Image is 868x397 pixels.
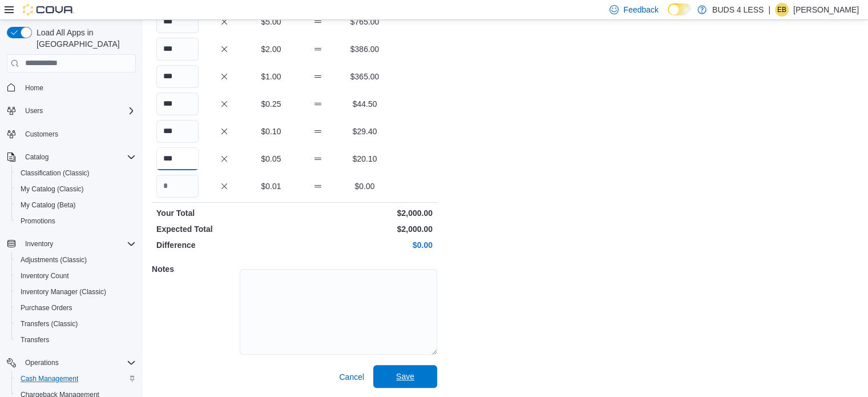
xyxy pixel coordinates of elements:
[11,165,140,181] button: Classification (Classic)
[156,223,292,235] p: Expected Total
[339,371,364,383] span: Cancel
[21,374,78,383] span: Cash Management
[21,104,47,118] button: Users
[11,197,140,213] button: My Catalog (Beta)
[21,200,76,210] span: My Catalog (Beta)
[396,371,414,382] span: Save
[21,319,78,328] span: Transfers (Classic)
[11,284,140,300] button: Inventory Manager (Classic)
[156,38,199,61] input: Quantity
[11,371,140,387] button: Cash Management
[25,106,43,115] span: Users
[16,214,136,228] span: Promotions
[250,43,292,55] p: $2.00
[16,166,136,180] span: Classification (Classic)
[16,301,77,315] a: Purchase Orders
[156,239,292,251] p: Difference
[16,317,136,331] span: Transfers (Classic)
[373,365,437,388] button: Save
[297,239,433,251] p: $0.00
[16,333,54,347] a: Transfers
[16,285,111,299] a: Inventory Manager (Classic)
[21,150,136,164] span: Catalog
[21,237,58,251] button: Inventory
[2,103,140,119] button: Users
[156,207,292,219] p: Your Total
[16,166,94,180] a: Classification (Classic)
[21,216,55,226] span: Promotions
[11,252,140,268] button: Adjustments (Classic)
[21,185,84,194] span: My Catalog (Classic)
[344,153,386,165] p: $20.10
[25,358,59,367] span: Operations
[21,169,90,178] span: Classification (Classic)
[668,15,668,16] span: Dark Mode
[16,253,91,267] a: Adjustments (Classic)
[297,223,433,235] p: $2,000.00
[21,150,53,164] button: Catalog
[16,198,80,212] a: My Catalog (Beta)
[250,98,292,110] p: $0.25
[21,237,136,251] span: Inventory
[16,285,136,299] span: Inventory Manager (Classic)
[334,366,369,388] button: Cancel
[21,81,48,95] a: Home
[344,71,386,82] p: $365.00
[16,253,136,267] span: Adjustments (Classic)
[250,71,292,82] p: $1.00
[16,333,136,347] span: Transfers
[21,81,136,95] span: Home
[21,356,136,370] span: Operations
[344,98,386,110] p: $44.50
[777,3,786,17] span: EB
[250,16,292,27] p: $5.00
[2,126,140,142] button: Customers
[21,127,136,141] span: Customers
[16,269,136,283] span: Inventory Count
[16,317,82,331] a: Transfers (Classic)
[250,153,292,165] p: $0.05
[156,65,199,88] input: Quantity
[11,213,140,229] button: Promotions
[793,3,859,17] p: [PERSON_NAME]
[250,181,292,192] p: $0.01
[11,268,140,284] button: Inventory Count
[2,79,140,96] button: Home
[2,355,140,371] button: Operations
[250,126,292,137] p: $0.10
[16,372,136,386] span: Cash Management
[2,236,140,252] button: Inventory
[16,269,74,283] a: Inventory Count
[21,356,63,370] button: Operations
[775,3,789,17] div: Elisabeth Brown
[712,3,764,17] p: BUDS 4 LESS
[156,93,199,115] input: Quantity
[21,303,72,312] span: Purchase Orders
[16,301,136,315] span: Purchase Orders
[32,27,136,50] span: Load All Apps in [GEOGRAPHIC_DATA]
[156,120,199,143] input: Quantity
[25,130,58,139] span: Customers
[156,147,199,170] input: Quantity
[25,239,53,248] span: Inventory
[623,4,658,15] span: Feedback
[156,175,199,198] input: Quantity
[23,4,74,15] img: Cova
[344,43,386,55] p: $386.00
[25,83,43,93] span: Home
[344,16,386,27] p: $765.00
[668,3,692,15] input: Dark Mode
[21,335,49,344] span: Transfers
[21,104,136,118] span: Users
[21,287,106,296] span: Inventory Manager (Classic)
[2,149,140,165] button: Catalog
[344,181,386,192] p: $0.00
[16,214,60,228] a: Promotions
[11,181,140,197] button: My Catalog (Classic)
[16,198,136,212] span: My Catalog (Beta)
[21,255,87,264] span: Adjustments (Classic)
[11,300,140,316] button: Purchase Orders
[21,127,63,141] a: Customers
[156,10,199,33] input: Quantity
[11,332,140,348] button: Transfers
